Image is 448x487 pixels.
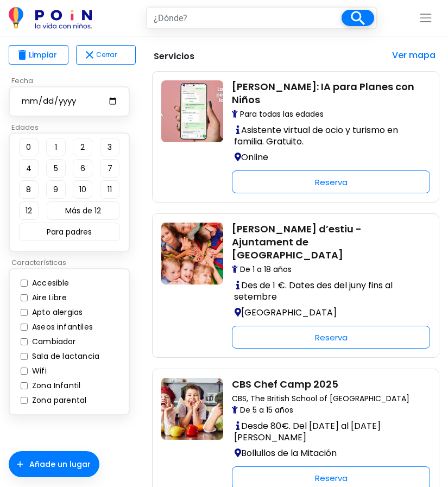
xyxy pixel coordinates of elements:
span: close [83,48,96,61]
button: 0 [19,138,39,156]
button: deleteLimpiar [9,45,68,65]
button: 12 [19,201,39,220]
p: [GEOGRAPHIC_DATA] [232,305,421,320]
label: Apto alergias [29,307,83,318]
label: Zona Infantil [29,380,80,391]
label: Zona parental [29,395,86,406]
label: Cambiador [29,336,76,347]
i: search [349,9,368,28]
h2: [PERSON_NAME] d’estiu - Ajuntament de [GEOGRAPHIC_DATA] [232,223,421,262]
span: delete [16,48,29,61]
p: Online [232,149,421,165]
button: Para padres [19,223,120,241]
p: Servicios [152,45,196,68]
label: Aseos infantiles [29,321,93,333]
button: 10 [73,180,92,199]
button: Añade un lugar [9,451,99,477]
a: amb-nens-casals-destiu-ajuntament-de-barcelona [PERSON_NAME] d’estiu - Ajuntament de [GEOGRAPHIC_... [161,223,430,349]
label: Aire Libre [29,292,67,303]
label: Accesible [29,277,70,289]
button: 8 [19,180,39,199]
button: 9 [46,180,66,199]
button: 1 [46,138,66,156]
input: ¿Dónde? [147,8,342,28]
p: Fecha [9,75,136,86]
a: anna-ia-para-planes-con-ninos [PERSON_NAME]: IA para Planes con Niños Para todas las edades Asist... [161,80,430,193]
div: Reserva [232,326,430,349]
div: Reserva [232,170,430,193]
button: 11 [100,180,119,199]
button: 2 [73,138,92,156]
p: Características [9,257,136,268]
img: anna-ia-para-planes-con-ninos [161,80,223,142]
span: De 5 a 15 años [232,404,421,416]
button: closeCerrar [76,45,136,65]
img: campamentos-planes-sevilla-cbs-chef-camp [161,378,223,440]
button: Más de 12 [47,201,119,220]
span: CBS, The British School of [GEOGRAPHIC_DATA] [232,393,420,404]
span: Para todas las edades [232,109,421,120]
button: 3 [100,138,119,156]
button: 5 [46,159,66,178]
img: amb-nens-casals-destiu-ajuntament-de-barcelona [161,223,223,284]
label: Sala de lactancia [29,351,99,362]
label: Wifi [29,365,47,377]
p: Des de 1 €. Dates des del juny fins al setembre [232,277,421,305]
p: Asistente virtual de ocio y turismo en familia. Gratuito. [232,122,421,149]
h2: [PERSON_NAME]: IA para Planes con Niños [232,80,421,106]
button: 4 [19,159,39,178]
button: Ver mapa [388,45,439,66]
p: Edades [9,122,136,133]
button: Toggle navigation [412,9,439,27]
p: Desde 80€. Del [DATE] al [DATE][PERSON_NAME] [232,418,421,445]
h2: CBS Chef Camp 2025 [232,378,421,391]
span: De 1 a 18 años [232,264,421,275]
img: POiN [9,7,92,29]
button: 6 [73,159,92,178]
button: 7 [100,159,119,178]
p: Bollullos de la Mitación [232,445,421,461]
